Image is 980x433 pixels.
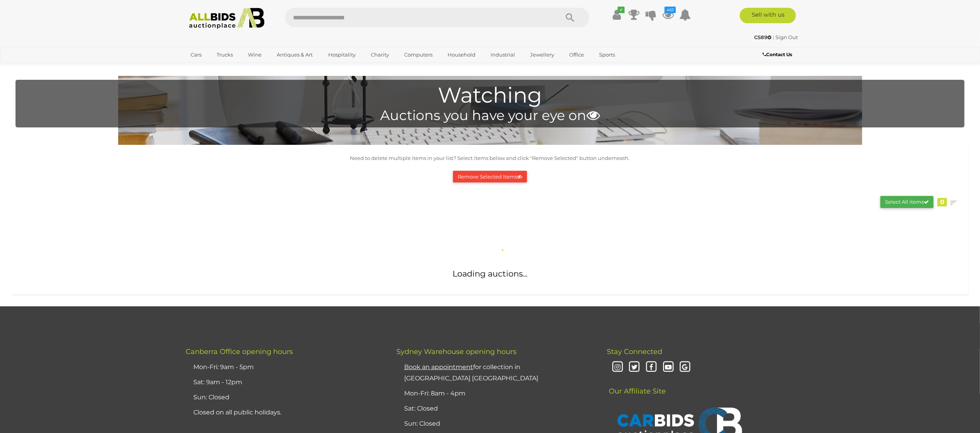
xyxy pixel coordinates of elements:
[880,196,933,208] button: Select All items
[937,198,947,206] div: 0
[763,50,794,59] a: Contact Us
[402,416,587,431] li: Sun: Closed
[564,48,589,61] a: Office
[611,8,623,22] a: ✔
[366,48,394,61] a: Charity
[754,34,772,40] strong: CS89
[551,8,589,27] button: Search
[618,7,625,13] i: ✔
[192,390,377,405] li: Sun: Closed
[192,375,377,390] li: Sat: 9am - 12pm
[404,363,473,371] u: Book an appointment
[399,48,437,61] a: Computers
[453,171,527,183] button: Remove Selected Items
[402,401,587,416] li: Sat: Closed
[776,34,798,40] a: Sign Out
[243,48,267,61] a: Wine
[763,52,792,57] b: Contact Us
[443,48,481,61] a: Household
[404,363,538,382] a: Book an appointmentfor collection in [GEOGRAPHIC_DATA] [GEOGRAPHIC_DATA]
[665,7,676,13] i: 463
[740,8,796,23] a: Sell with us
[186,48,207,61] a: Cars
[402,386,587,401] li: Mon-Fri: 8am - 4pm
[16,154,964,163] p: Need to delete multiple items in your list? Select items below and click "Remove Selected" button...
[323,48,361,61] a: Hospitality
[607,375,666,395] span: Our Affiliate Site
[212,48,238,61] a: Trucks
[396,347,517,356] span: Sydney Warehouse opening hours
[19,84,961,107] h1: Watching
[186,61,251,74] a: [GEOGRAPHIC_DATA]
[525,48,559,61] a: Jewellery
[773,34,775,40] span: |
[453,269,527,278] span: Loading auctions...
[754,34,773,40] a: CS89
[486,48,520,61] a: Industrial
[594,48,620,61] a: Sports
[644,361,658,374] i: Facebook
[661,361,675,374] i: Youtube
[192,360,377,375] li: Mon-Fri: 9am - 5pm
[679,361,692,374] i: Google
[186,347,293,356] span: Canberra Office opening hours
[607,347,662,356] span: Stay Connected
[628,361,641,374] i: Twitter
[272,48,318,61] a: Antiques & Art
[185,8,269,29] img: Allbids.com.au
[611,361,624,374] i: Instagram
[192,405,377,420] li: Closed on all public holidays.
[19,108,961,123] h4: Auctions you have your eye on
[662,8,674,22] a: 463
